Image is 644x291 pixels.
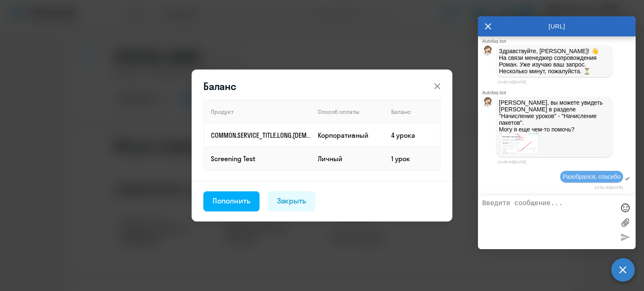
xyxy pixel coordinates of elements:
img: image.png [499,133,541,153]
th: Продукт [204,100,311,124]
time: 13:46:16[DATE] [497,80,526,84]
p: Здравствуйте, [PERSON_NAME]! 👋 ﻿На связи менеджер сопровождения Роман. Уже изучаю ваш запрос. Нес... [499,48,610,75]
header: Баланс [192,80,452,93]
img: bot avatar [483,97,493,109]
td: 1 урок [384,147,440,170]
div: Autofaq bot [482,39,636,44]
p: Screening Test [211,154,311,163]
td: 4 урока [384,124,440,147]
img: bot avatar [483,46,493,58]
td: Личный [311,147,384,170]
p: COMMON.SERVICE_TITLE.LONG.[DEMOGRAPHIC_DATA] [211,131,311,140]
div: Пополнить [213,196,250,206]
th: Баланс [384,100,440,124]
button: Закрыть [268,191,316,211]
span: Разобрался, спасибо [563,173,621,180]
th: Способ оплаты [311,100,384,124]
time: 13:48:43[DATE] [497,160,526,164]
button: Пополнить [203,191,260,211]
p: [PERSON_NAME], вы можете увидеть [PERSON_NAME] в разделе "Начисление уроков" - "Начисление пакето... [499,99,610,133]
div: Autofaq bot [482,90,636,95]
label: Лимит 10 файлов [619,216,631,229]
td: Корпоративный [311,124,384,147]
div: Закрыть [277,196,306,206]
time: 13:51:32[DATE] [594,185,623,190]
